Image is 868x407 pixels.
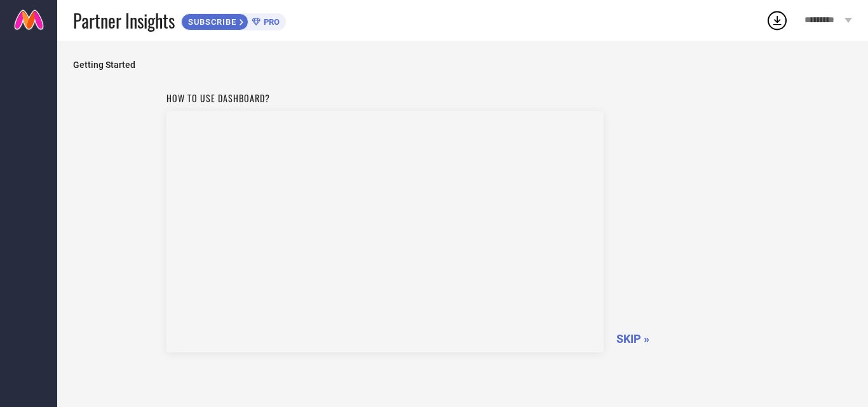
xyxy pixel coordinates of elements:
h1: How to use dashboard? [166,91,604,105]
iframe: YouTube video player [166,111,604,352]
div: Open download list [766,9,789,32]
a: SUBSCRIBEPRO [181,10,286,30]
span: PRO [261,17,280,27]
span: Partner Insights [73,8,175,34]
span: Getting Started [73,60,852,70]
span: SUBSCRIBE [182,17,240,27]
span: SKIP » [616,332,649,345]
